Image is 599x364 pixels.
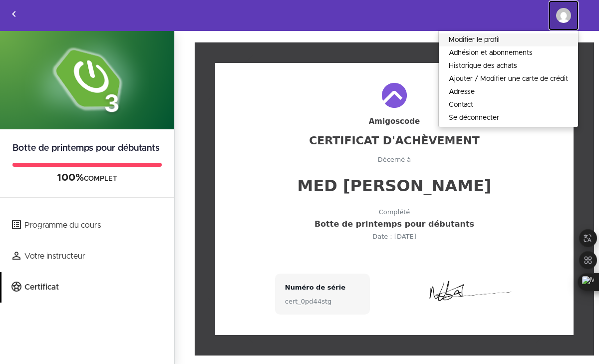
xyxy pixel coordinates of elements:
font: Botte de printemps pour débutants [12,144,160,153]
font: Complété [379,208,410,216]
font: Adresse [449,88,475,95]
a: Adresse [439,85,578,98]
a: Se déconnecter [439,111,578,124]
font: Certificat [24,283,59,291]
a: Ajouter / Modifier une carte de crédit [439,72,578,85]
a: Certificat [1,272,174,303]
a: Modifier le profil [439,33,578,46]
font: Modifier le profil [449,36,500,43]
font: Se déconnecter [449,114,499,121]
font: COMPLET [84,175,117,182]
font: Adhésion et abonnements [449,49,533,56]
font: Programme du cours [24,221,101,229]
a: Programme du cours [1,210,174,241]
img: amine.hamdaoui@emsi-edu.ma [556,8,571,23]
font: Botte de printemps pour débutants [314,219,474,229]
font: Numéro de série [285,284,345,291]
font: Historique des achats [449,62,517,69]
font: Décerné à [378,156,411,163]
img: rTcRaYUhR6ON6QKSlfKM_logo-small.png [382,83,407,108]
a: Votre instructeur [1,241,174,272]
font: 100% [57,173,84,183]
font: Certificat d'achèvement [309,134,480,147]
svg: Retour aux cours [8,8,20,20]
font: Contact [449,101,473,108]
a: Adhésion et abonnements [439,46,578,59]
img: ryqM5EgATROd9e4GRqRL_signature.png [414,274,513,315]
font: cert_0pd44stg [285,298,332,305]
font: Votre instructeur [24,252,85,260]
font: Date : [DATE] [372,233,416,240]
a: Contact [439,98,578,111]
font: Ajouter / Modifier une carte de crédit [449,75,568,82]
a: Historique des achats [439,59,578,72]
a: Retour aux cours [0,0,27,29]
font: Med [PERSON_NAME] [298,176,492,195]
font: Amigoscode [369,117,420,126]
